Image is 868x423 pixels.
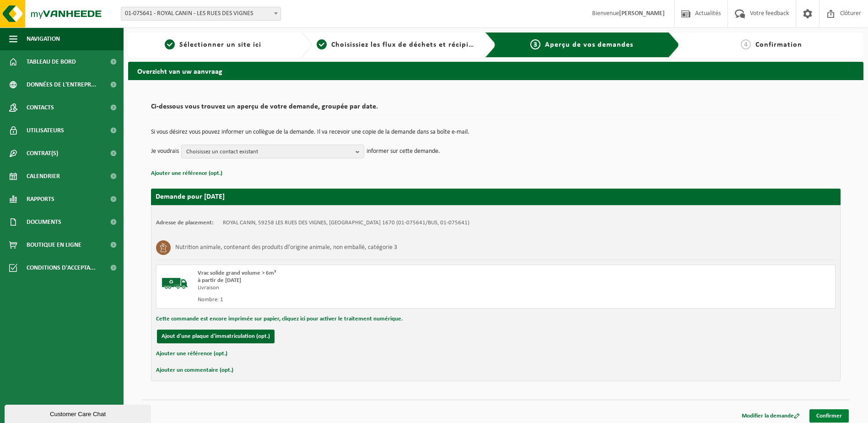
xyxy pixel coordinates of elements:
[809,409,849,423] a: Confirmer
[121,7,281,21] span: 01-075641 - ROYAL CANIN - LES RUES DES VIGNES
[151,129,841,136] p: Si vous désirez vous pouvez informer un collègue de la demande. Il va recevoir une copie de la de...
[619,10,665,17] strong: [PERSON_NAME]
[27,188,54,211] span: Rapports
[27,50,76,73] span: Tableau de bord
[198,270,276,276] span: Vrac solide grand volume > 6m³
[161,270,189,297] img: BL-SO-LV.png
[128,62,863,80] h2: Overzicht van uw aanvraag
[27,211,61,233] span: Documents
[151,103,841,115] h2: Ci-dessous vous trouvez un aperçu de votre demande, groupée par date.
[545,41,633,49] span: Aperçu de vos demandes
[27,96,54,119] span: Contacts
[27,256,96,279] span: Conditions d'accepta...
[530,39,540,49] span: 3
[151,168,222,179] button: Ajouter une référence (opt.)
[179,41,261,49] span: Sélectionner un site ici
[165,39,175,49] span: 1
[133,39,294,50] a: 1Sélectionner un site ici
[121,7,280,20] span: 01-075641 - ROYAL CANIN - LES RUES DES VIGNES
[27,119,64,142] span: Utilisateurs
[156,364,233,376] button: Ajouter un commentaire (opt.)
[156,348,227,360] button: Ajouter une référence (opt.)
[198,284,533,292] div: Livraison
[223,219,469,227] td: ROYAL CANIN, 59258 LES RUES DES VIGNES, [GEOGRAPHIC_DATA] 1670 (01-075641/BUS, 01-075641)
[317,39,327,49] span: 2
[27,233,81,256] span: Boutique en ligne
[755,41,802,49] span: Confirmation
[331,41,484,49] span: Choisissiez les flux de déchets et récipients
[181,145,364,158] button: Choisissez un contact existant
[735,409,807,423] a: Modifier la demande
[151,145,179,158] p: Je voudrais
[27,142,58,165] span: Contrat(s)
[156,220,214,226] strong: Adresse de placement:
[741,39,751,49] span: 4
[367,145,440,158] p: informer sur cette demande.
[156,193,225,201] strong: Demande pour [DATE]
[157,330,275,343] button: Ajout d'une plaque d'immatriculation (opt.)
[186,145,352,159] span: Choisissez un contact existant
[198,277,241,283] strong: à partir de [DATE]
[27,27,60,50] span: Navigation
[27,73,97,96] span: Données de l'entrepr...
[156,313,403,325] button: Cette commande est encore imprimée sur papier, cliquez ici pour activer le traitement numérique.
[5,403,153,423] iframe: chat widget
[175,240,397,255] h3: Nutrition animale, contenant des produits dl'origine animale, non emballé, catégorie 3
[317,39,478,50] a: 2Choisissiez les flux de déchets et récipients
[198,296,533,304] div: Nombre: 1
[27,165,60,188] span: Calendrier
